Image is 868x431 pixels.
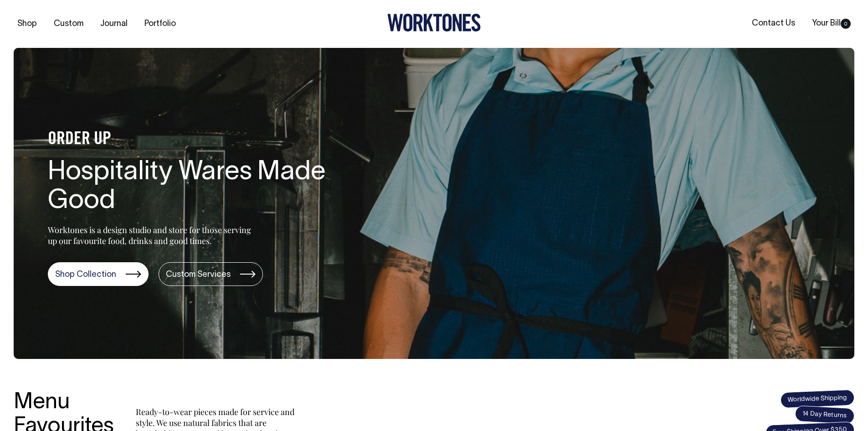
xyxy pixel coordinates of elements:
h1: Hospitality Wares Made Good [48,158,339,217]
h4: ORDER UP [48,130,339,149]
a: Custom [50,16,87,31]
a: Journal [97,16,131,31]
p: Worktones is a design studio and store for those serving up our favourite food, drinks and good t... [48,224,255,246]
a: Contact Us [748,16,799,31]
a: Shop Collection [48,262,149,286]
a: Portfolio [141,16,180,31]
a: Your Bill0 [808,16,854,31]
span: Worldwide Shipping [780,389,854,408]
span: 14 Day Returns [795,405,855,425]
a: Custom Services [159,262,263,286]
span: 0 [841,19,851,29]
a: Shop [14,16,41,31]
